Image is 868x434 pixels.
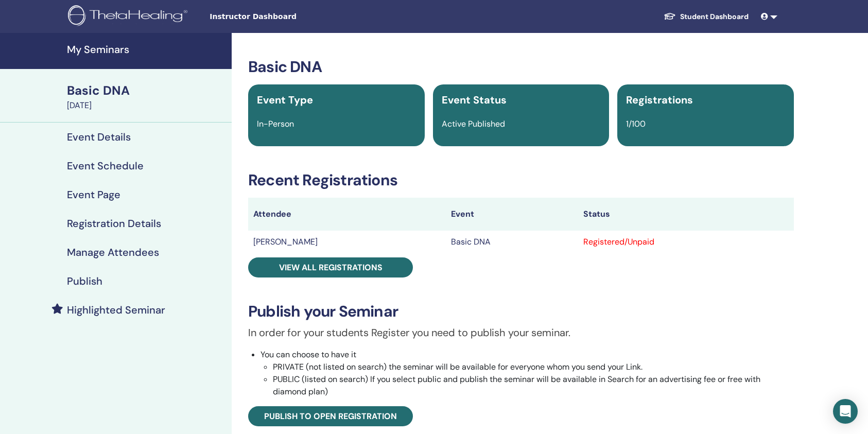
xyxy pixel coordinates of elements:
th: Attendee [248,198,446,231]
span: Registrations [626,93,693,107]
li: PUBLIC (listed on search) If you select public and publish the seminar will be available in Searc... [273,373,794,398]
span: Event Status [442,93,507,107]
td: [PERSON_NAME] [248,231,446,253]
td: Basic DNA [446,231,578,253]
h4: Event Schedule [67,160,144,172]
th: Event [446,198,578,231]
div: [DATE] [67,99,225,112]
span: In-Person [257,118,294,129]
span: Active Published [442,118,505,129]
h3: Basic DNA [248,58,794,76]
div: Open Intercom Messenger [833,399,858,424]
img: logo.png [68,5,191,28]
h4: Event Details [67,131,131,143]
h4: Event Page [67,188,120,201]
li: You can choose to have it [261,349,794,398]
h4: My Seminars [67,43,225,56]
h3: Recent Registrations [248,171,794,189]
a: Student Dashboard [655,7,757,26]
a: Publish to open registration [248,406,413,426]
span: Publish to open registration [264,411,397,422]
h4: Publish [67,275,102,287]
a: Basic DNA[DATE] [61,82,232,112]
span: 1/100 [626,118,646,129]
h4: Registration Details [67,217,161,230]
div: Basic DNA [67,82,225,99]
p: In order for your students Register you need to publish your seminar. [248,325,794,340]
a: View all registrations [248,257,413,277]
li: PRIVATE (not listed on search) the seminar will be available for everyone whom you send your Link. [273,361,794,373]
img: graduation-cap-white.svg [664,12,676,21]
h3: Publish your Seminar [248,302,794,321]
h4: Manage Attendees [67,246,159,258]
span: View all registrations [279,262,383,273]
div: Registered/Unpaid [583,236,789,248]
span: Event Type [257,93,313,107]
th: Status [578,198,794,231]
span: Instructor Dashboard [210,11,364,22]
h4: Highlighted Seminar [67,304,165,316]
